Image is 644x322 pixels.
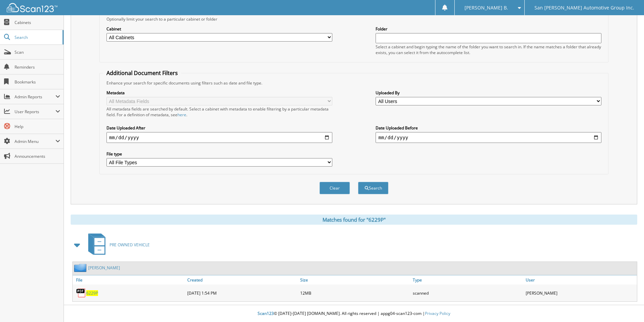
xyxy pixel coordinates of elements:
span: Bookmarks [15,79,60,85]
span: Scan [15,49,60,55]
button: Search [358,182,388,194]
input: start [106,132,332,143]
button: Clear [319,182,350,194]
a: Size [299,275,411,284]
a: 6229P [86,290,98,296]
a: Type [411,275,524,284]
label: Metadata [106,90,332,96]
div: [DATE] 1:54 PM [186,286,299,300]
div: All metadata fields are searched by default. Select a cabinet with metadata to enable filtering b... [106,106,332,118]
span: Cabinets [15,20,60,25]
label: Date Uploaded After [106,125,332,131]
label: Uploaded By [376,90,601,96]
span: PRE OWNED VEHICLE [110,242,150,248]
div: [PERSON_NAME] [524,286,637,300]
a: [PERSON_NAME] [88,265,120,271]
span: Scan123 [258,311,274,316]
a: PRE OWNED VEHICLE [84,231,150,258]
div: Optionally limit your search to a particular cabinet or folder [103,16,605,22]
div: Enhance your search for specific documents using filters such as date and file type. [103,80,605,86]
span: San [PERSON_NAME] Automotive Group Inc. [534,6,634,10]
span: Search [15,34,59,40]
img: scan123-logo-white.svg [7,3,57,12]
label: Date Uploaded Before [376,125,601,131]
span: Reminders [15,64,60,70]
a: Created [186,275,299,284]
a: File [73,275,186,284]
div: © [DATE]-[DATE] [DOMAIN_NAME]. All rights reserved | appg04-scan123-com | [64,305,644,322]
legend: Additional Document Filters [103,69,181,77]
label: Folder [376,26,601,32]
div: 12MB [299,286,411,300]
label: File type [106,151,332,157]
a: User [524,275,637,284]
div: Matches found for "6229P" [71,215,637,225]
span: [PERSON_NAME] B. [464,6,508,10]
label: Cabinet [106,26,332,32]
iframe: Chat Widget [610,290,644,322]
span: Admin Reports [15,94,55,100]
a: here [177,112,186,118]
span: Help [15,124,60,129]
a: Privacy Policy [425,311,450,316]
span: Admin Menu [15,139,55,144]
img: PDF.png [76,288,86,298]
div: scanned [411,286,524,300]
div: Select a cabinet and begin typing the name of the folder you want to search in. If the name match... [376,44,601,55]
span: Announcements [15,153,60,159]
input: end [376,132,601,143]
span: User Reports [15,109,55,115]
img: folder2.png [74,264,88,272]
